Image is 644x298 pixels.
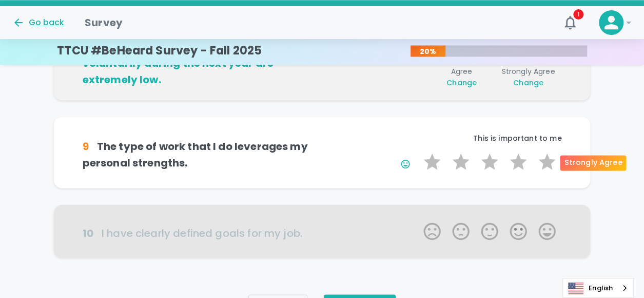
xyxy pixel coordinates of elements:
a: English [563,278,633,297]
div: Language [562,278,634,298]
h4: TTCU #BeHeard Survey - Fall 2025 [57,44,262,58]
button: 1 [558,10,582,35]
span: Agree [432,66,491,88]
h1: Survey [85,14,123,31]
button: Go back [12,16,64,29]
p: 20% [411,46,446,57]
div: Strongly Agree [560,155,626,171]
aside: Language selected: English [562,278,634,298]
span: 1 [573,9,583,20]
span: Change [446,78,477,88]
h6: The type of work that I do leverages my personal strengths. [83,138,322,171]
span: Change [513,78,543,88]
span: Strongly Agree [499,66,557,88]
p: This is important to me [322,133,562,143]
div: 9 [83,138,89,155]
